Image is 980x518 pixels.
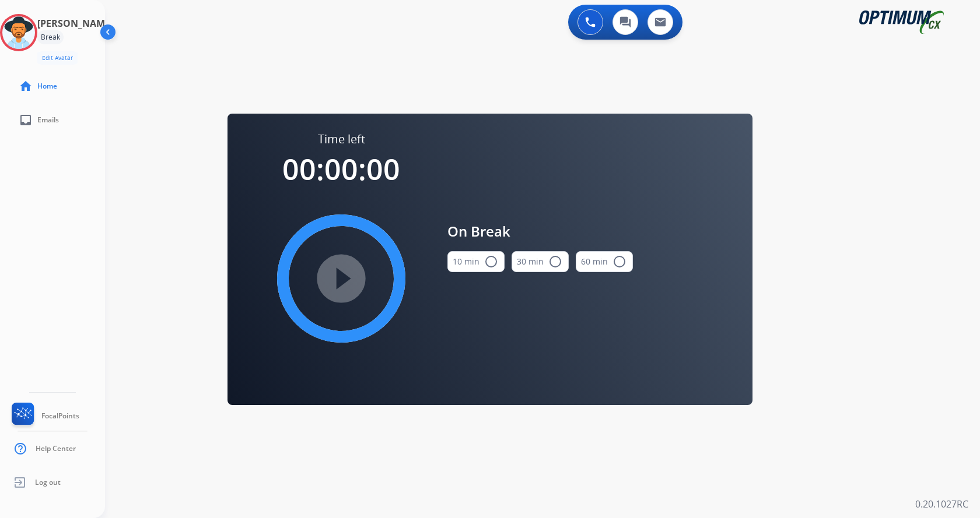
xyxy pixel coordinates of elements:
span: Log out [35,478,61,487]
img: avatar [2,16,35,49]
span: Help Center [36,444,76,453]
p: 0.20.1027RC [915,497,968,511]
span: On Break [447,221,633,242]
span: 00:00:00 [282,149,400,189]
button: Edit Avatar [37,51,78,65]
button: 60 min [576,251,633,272]
mat-icon: inbox [19,113,33,127]
mat-icon: home [19,79,33,93]
h3: [PERSON_NAME] [37,16,113,30]
button: 10 min [447,251,505,272]
mat-icon: radio_button_unchecked [484,255,498,269]
span: FocalPoints [41,411,79,421]
span: Time left [318,131,365,147]
span: Emails [37,115,59,125]
div: Break [37,30,64,44]
a: FocalPoints [9,403,79,429]
button: 30 min [512,251,569,272]
mat-icon: radio_button_unchecked [612,255,626,269]
span: Home [37,82,57,91]
mat-icon: radio_button_unchecked [548,255,562,269]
